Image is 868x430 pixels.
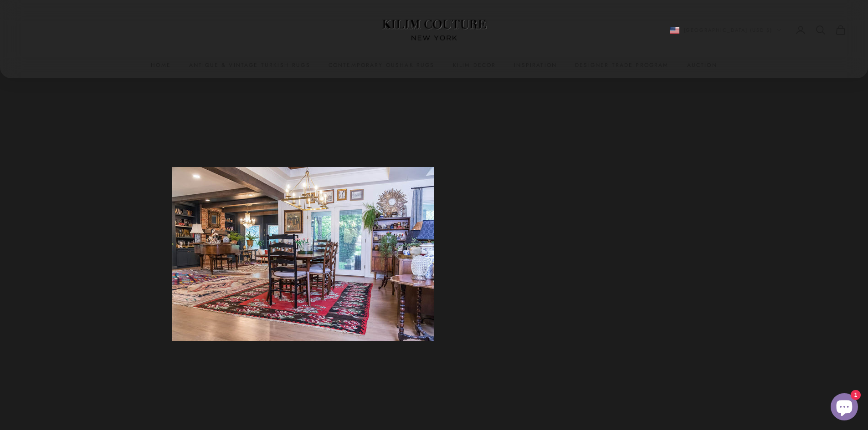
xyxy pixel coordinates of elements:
[453,61,496,70] summary: Kilim Decor
[687,61,717,70] a: Auction
[151,61,171,70] a: Home
[329,61,435,70] a: Contemporary Oushak Rugs
[189,61,310,70] a: Antique & Vintage Turkish Rugs
[684,26,773,34] span: [GEOGRAPHIC_DATA] (USD $)
[514,61,557,70] a: Inspiration
[828,393,861,423] inbox-online-store-chat: Shopify online store chat
[22,61,846,70] nav: Primary navigation
[670,27,679,34] img: United States
[670,26,782,34] button: Change country or currency
[575,61,669,70] a: Designer Trade Program
[377,9,491,52] img: Logo of Kilim Couture New York
[670,25,847,35] nav: Secondary navigation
